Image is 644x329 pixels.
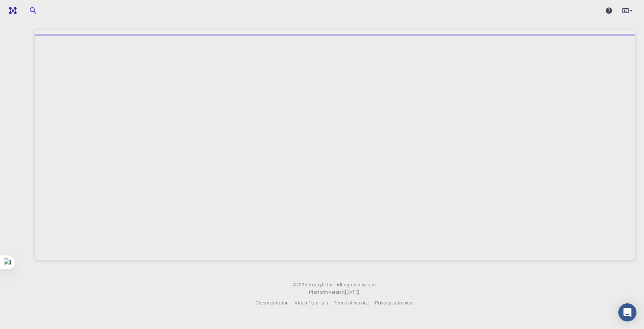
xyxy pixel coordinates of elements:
[618,303,636,321] div: Open Intercom Messenger
[345,289,361,295] span: [DATE] .
[375,300,414,306] span: Privacy statement
[255,299,289,307] a: Documentation
[295,300,328,306] span: Video Tutorials
[255,300,289,306] span: Documentation
[337,281,377,289] span: All rights reserved.
[309,289,345,296] span: Platform version
[295,299,328,307] a: Video Tutorials
[6,7,17,14] img: logo
[375,299,414,307] a: Privacy statement
[334,300,369,306] span: Terms of service
[345,289,361,296] a: [DATE].
[309,281,335,289] a: Exabyte Inc.
[293,281,309,289] span: © 2025
[309,281,335,287] span: Exabyte Inc.
[334,299,369,307] a: Terms of service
